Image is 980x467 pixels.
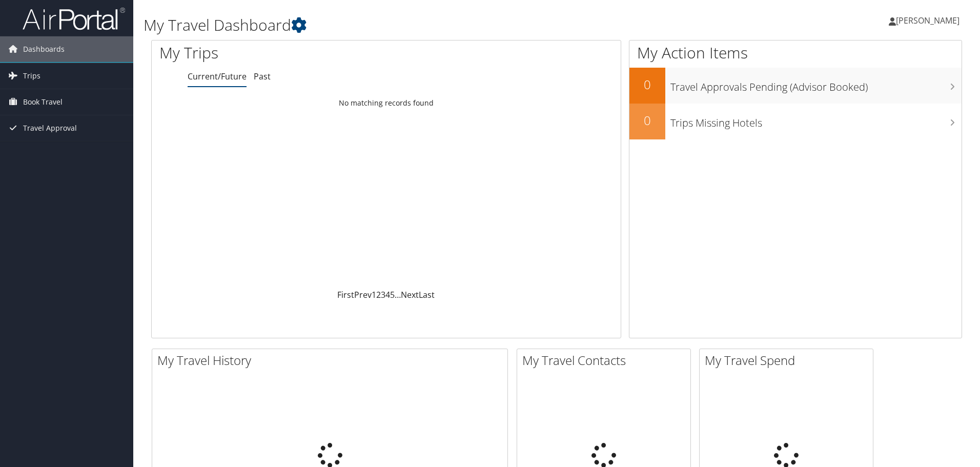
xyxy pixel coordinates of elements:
span: Travel Approval [23,115,77,141]
h2: 0 [629,76,665,93]
a: Past [254,71,271,82]
a: 3 [381,289,385,300]
td: No matching records found [152,94,621,112]
h3: Travel Approvals Pending (Advisor Booked) [670,75,962,94]
span: Trips [23,63,40,89]
a: 0Travel Approvals Pending (Advisor Booked) [629,68,962,104]
img: airportal-logo.png [23,7,125,31]
a: 5 [390,289,395,300]
a: 2 [376,289,381,300]
a: Last [419,289,435,300]
a: 1 [372,289,376,300]
a: Next [401,289,419,300]
a: Current/Future [188,71,247,82]
h2: My Travel History [157,352,507,369]
a: [PERSON_NAME] [889,5,970,36]
a: First [337,289,354,300]
h1: My Trips [159,42,418,64]
h3: Trips Missing Hotels [670,111,962,130]
span: Dashboards [23,36,65,62]
span: … [395,289,401,300]
h2: 0 [629,112,665,129]
h1: My Action Items [629,42,962,64]
h1: My Travel Dashboard [144,14,695,36]
a: Prev [354,289,372,300]
h2: My Travel Spend [705,352,873,369]
a: 4 [385,289,390,300]
span: Book Travel [23,89,63,115]
a: 0Trips Missing Hotels [629,104,962,139]
span: [PERSON_NAME] [896,15,959,26]
h2: My Travel Contacts [522,352,690,369]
